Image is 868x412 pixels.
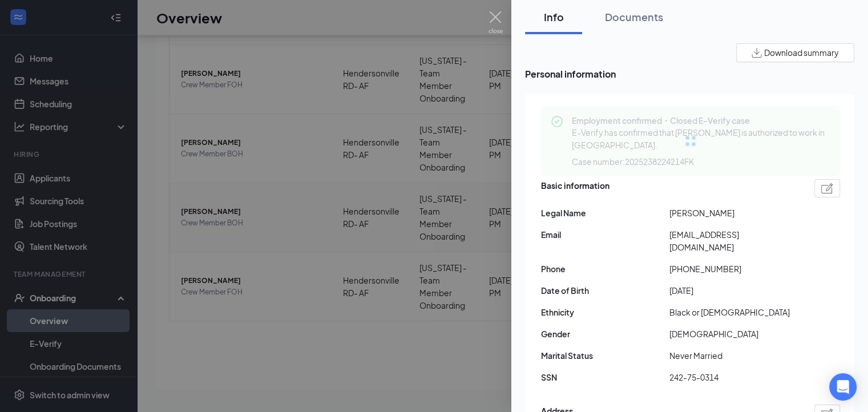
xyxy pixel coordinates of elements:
span: Marital Status [541,349,669,362]
span: [DATE] [669,284,798,297]
span: SSN [541,371,669,383]
span: Legal Name [541,207,669,219]
span: Gender [541,328,669,340]
span: [EMAIL_ADDRESS][DOMAIN_NAME] [669,228,798,253]
span: Never Married [669,349,798,362]
span: Phone [541,262,669,275]
div: Info [536,10,571,24]
div: Documents [605,10,663,24]
button: Download summary [736,43,854,62]
span: [PERSON_NAME] [669,207,798,219]
span: Black or [DEMOGRAPHIC_DATA] [669,306,798,318]
span: Date of Birth [541,284,669,297]
span: Download summary [764,47,839,59]
span: [DEMOGRAPHIC_DATA] [669,328,798,340]
div: Open Intercom Messenger [829,373,857,401]
span: 242-75-0314 [669,371,798,383]
span: Personal information [525,67,854,81]
span: Ethnicity [541,306,669,318]
span: [PHONE_NUMBER] [669,262,798,275]
span: Email [541,228,669,241]
span: Basic information [541,179,609,197]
